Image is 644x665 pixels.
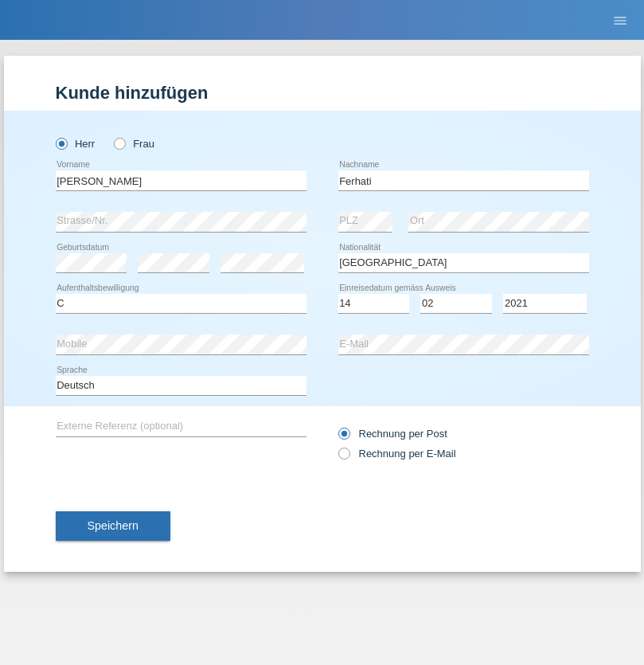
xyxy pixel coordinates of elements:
span: Speichern [88,519,139,532]
input: Rechnung per E-Mail [338,448,349,467]
label: Frau [114,138,154,150]
input: Herr [56,138,66,148]
label: Rechnung per E-Mail [338,448,456,460]
h1: Kunde hinzufügen [56,83,589,103]
label: Herr [56,138,96,150]
input: Frau [114,138,124,148]
button: Speichern [56,511,170,542]
a: menu [604,15,636,25]
label: Rechnung per Post [338,428,447,440]
input: Rechnung per Post [338,428,349,448]
i: menu [612,13,628,29]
